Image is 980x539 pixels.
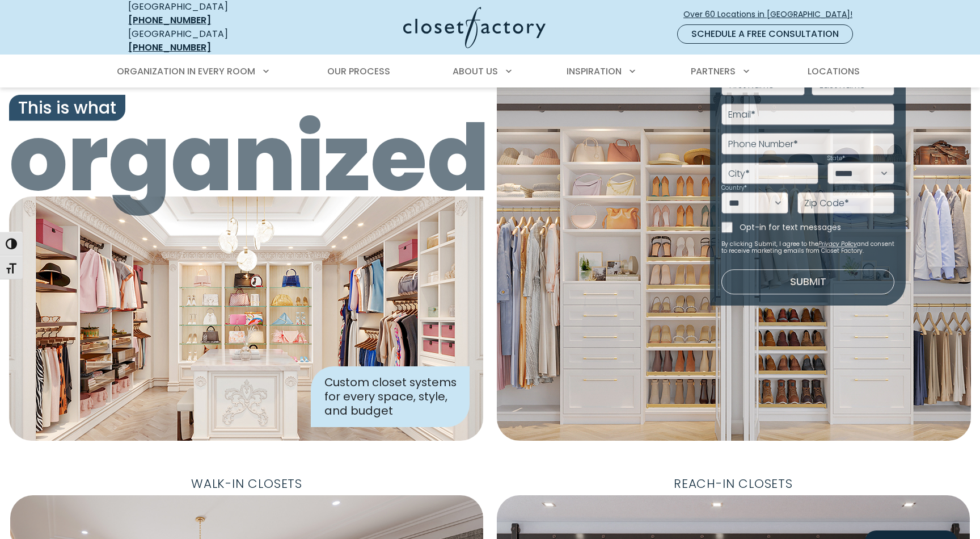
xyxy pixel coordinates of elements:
span: Inspiration [567,65,622,78]
span: Walk-In Closets [182,473,311,495]
span: About Us [453,65,498,78]
a: Over 60 Locations in [GEOGRAPHIC_DATA]! [683,5,862,24]
span: Organization in Every Room [117,65,255,78]
div: Custom closet systems for every space, style, and budget [311,366,470,427]
img: Closet Factory designed closet [9,197,483,441]
div: [GEOGRAPHIC_DATA] [128,27,293,55]
a: [PHONE_NUMBER] [128,14,211,27]
span: Partners [691,65,736,78]
span: Reach-In Closets [665,473,802,495]
a: Schedule a Free Consultation [677,24,853,44]
a: [PHONE_NUMBER] [128,41,211,54]
nav: Primary Menu [109,56,871,87]
span: Over 60 Locations in [GEOGRAPHIC_DATA]! [683,9,861,20]
span: Our Process [327,65,390,78]
img: Closet Factory Logo [403,7,546,48]
span: organized [9,112,483,204]
span: Locations [808,65,860,78]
